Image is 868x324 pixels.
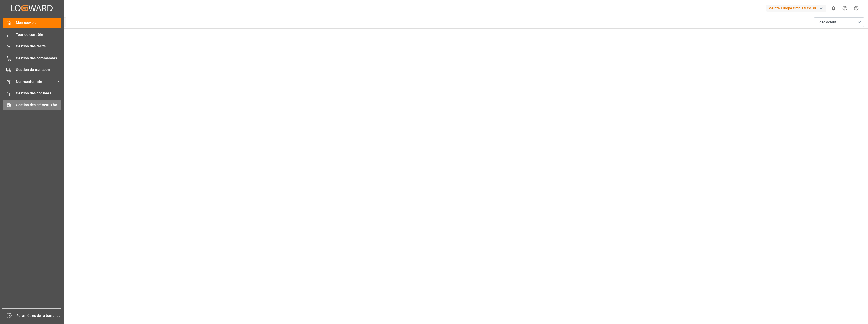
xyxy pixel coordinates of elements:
a: Tour de contrôle [3,30,61,39]
button: Afficher 0 nouvelles notifications [828,3,839,14]
button: Melitta Europa GmbH & Co. KG [766,3,828,13]
span: Gestion du transport [16,67,61,72]
button: Ouvrir le menu [814,17,864,27]
span: Non-conformité [16,79,56,84]
a: Mon cockpit [3,18,61,28]
a: Gestion des données [3,88,61,98]
span: Gestion des créneaux horaires [16,102,61,108]
button: Centre d’aide [839,3,851,14]
span: Faire défaut [817,20,836,25]
a: Gestion des créneaux horaires [3,100,61,110]
span: Gestion des données [16,91,61,96]
span: Paramètres de la barre latérale [16,313,62,318]
font: Melitta Europa GmbH & Co. KG [768,6,818,11]
a: Gestion des commandes [3,53,61,63]
span: Gestion des commandes [16,56,61,61]
a: Gestion des tarifs [3,41,61,51]
span: Tour de contrôle [16,32,61,37]
span: Gestion des tarifs [16,44,61,49]
span: Mon cockpit [16,20,61,25]
a: Gestion du transport [3,65,61,75]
